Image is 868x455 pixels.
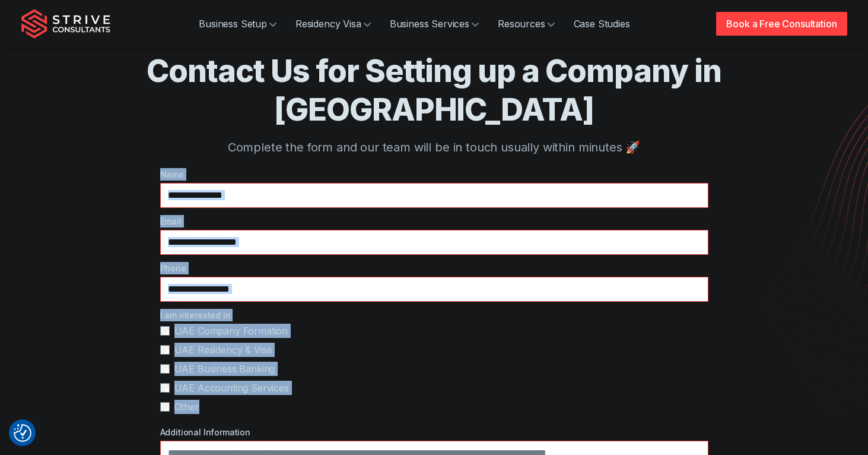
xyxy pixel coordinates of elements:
img: Strive Consultants [21,9,110,39]
img: Revisit consent button [14,424,31,442]
label: Additional Information [160,426,708,438]
a: Resources [488,12,564,36]
a: Business Setup [189,12,286,36]
span: UAE Accounting Services [174,381,289,395]
a: Book a Free Consultation [716,12,847,36]
span: Other [174,400,199,414]
input: UAE Business Banking [160,364,170,374]
span: UAE Business Banking [174,362,275,376]
a: Residency Visa [286,12,380,36]
input: UAE Residency & Visa [160,345,170,355]
input: UAE Accounting Services [160,383,170,393]
input: UAE Company Formation [160,326,170,336]
label: Name [160,168,708,181]
span: UAE Company Formation [174,324,288,338]
a: Business Services [380,12,488,36]
a: Case Studies [564,12,640,36]
p: Complete the form and our team will be in touch usually within minutes 🚀 [69,138,800,156]
span: UAE Residency & Visa [174,343,272,357]
label: Email [160,215,708,227]
label: I am interested in [160,309,708,321]
button: Consent Preferences [14,424,31,442]
h1: Contact Us for Setting up a Company in [GEOGRAPHIC_DATA] [69,52,800,129]
input: Other [160,402,170,412]
label: Phone [160,262,708,274]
